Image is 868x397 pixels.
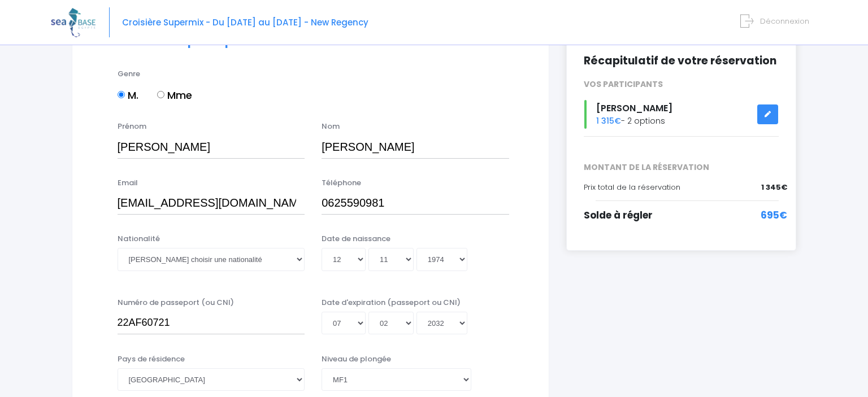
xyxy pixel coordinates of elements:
[584,54,779,68] h2: Récapitulatif de votre réservation
[761,208,787,223] span: 695€
[575,100,788,129] div: - 2 options
[575,162,788,173] span: MONTANT DE LA RÉSERVATION
[118,88,138,103] label: M.
[322,354,391,365] label: Niveau de plongée
[596,102,672,115] span: [PERSON_NAME]
[157,88,192,103] label: Mme
[322,297,461,308] label: Date d'expiration (passeport ou CNI)
[118,354,185,365] label: Pays de résidence
[118,91,125,98] input: M.
[584,182,680,193] span: Prix total de la réservation
[760,16,809,27] span: Déconnexion
[118,177,138,189] label: Email
[118,68,140,80] label: Genre
[596,115,621,126] span: 1 315€
[322,177,361,189] label: Téléphone
[118,121,146,132] label: Prénom
[95,36,526,49] h2: Informations du participant
[584,208,653,222] span: Solde à régler
[118,297,234,308] label: Numéro de passeport (ou CNI)
[118,233,160,245] label: Nationalité
[122,16,368,28] span: Croisière Supermix - Du [DATE] au [DATE] - New Regency
[761,182,787,193] span: 1 345€
[157,91,164,98] input: Mme
[575,78,788,90] div: VOS PARTICIPANTS
[322,121,340,132] label: Nom
[322,233,390,245] label: Date de naissance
